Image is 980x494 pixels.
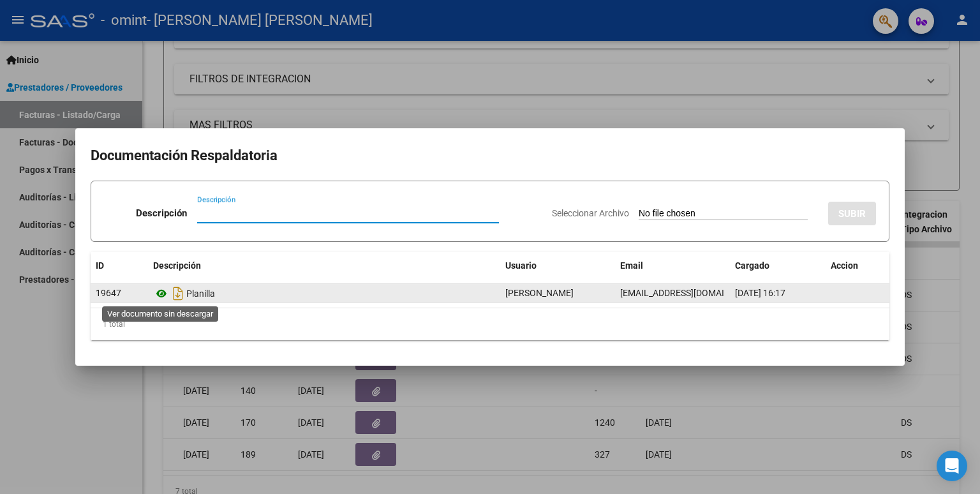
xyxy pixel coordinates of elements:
h2: Documentación Respaldatoria [91,144,889,168]
div: Planilla [153,283,495,304]
datatable-header-cell: Email [615,252,730,280]
datatable-header-cell: Descripción [148,252,500,280]
i: Descargar documento [170,283,186,304]
p: Descripción [136,206,187,221]
span: [DATE] 16:17 [735,288,785,298]
span: Accion [831,260,858,271]
datatable-header-cell: Accion [826,252,889,280]
span: SUBIR [838,208,866,220]
span: [EMAIL_ADDRESS][DOMAIN_NAME] [620,288,762,298]
datatable-header-cell: Usuario [500,252,615,280]
span: Seleccionar Archivo [552,208,629,218]
span: Descripción [153,260,201,271]
span: Cargado [735,260,769,271]
span: 19647 [96,288,121,298]
span: Usuario [505,260,537,271]
button: SUBIR [828,202,876,225]
span: ID [96,260,104,271]
span: Email [620,260,643,271]
div: 1 total [91,308,889,340]
span: [PERSON_NAME] [505,288,574,298]
div: Open Intercom Messenger [937,451,967,481]
datatable-header-cell: ID [91,252,148,280]
datatable-header-cell: Cargado [730,252,826,280]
